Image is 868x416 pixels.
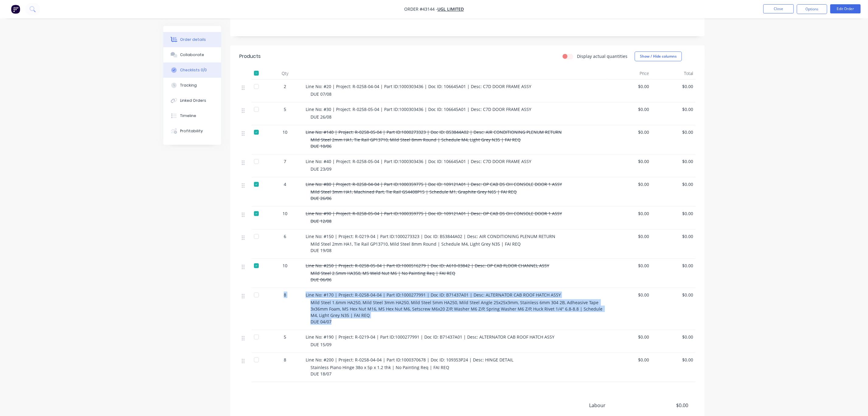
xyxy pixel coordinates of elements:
span: Labour [589,402,643,409]
span: Stainless Piano Hinge 38o x 5p x 1.2 thk | No Painting Req | FAI REQ DUE 18/07 [311,364,449,377]
span: Line No: #200 | Project: R-0258-04-04 | Part ID:1000370678 | Doc ID: 109353P24 | Desc: HINGE DETAIL [306,357,513,363]
span: 10 [283,262,287,269]
span: $0.00 [610,292,649,298]
span: $0.00 [610,210,649,217]
span: $0.00 [643,402,688,409]
div: Checklists 0/0 [180,67,207,73]
span: Line No: #150 | Project: R-0219-04 | Part ID:1000273323 | Doc ID: B53844A02 | Desc: AIR CONDITION... [306,233,555,239]
button: Linked Orders [163,93,221,108]
span: 5 [284,106,286,112]
span: 8 [284,357,286,363]
span: $0.00 [654,181,693,187]
span: Line No: #190 | Project: R-0219-04 | Part ID:1000277991 | Doc ID: B71437A01 | Desc: ALTERNATOR CA... [306,334,554,340]
a: UGL LIMITED [437,6,464,12]
span: $0.00 [610,106,649,112]
span: DUE 12/08 [311,218,332,224]
span: $0.00 [654,292,693,298]
span: $0.00 [654,357,693,363]
span: DUE 15/09 [311,342,332,347]
span: $0.00 [654,262,693,269]
div: Profitability [180,128,203,134]
span: $0.00 [610,181,649,187]
button: Edit Order [830,4,861,13]
span: 7 [284,158,286,165]
span: $0.00 [654,233,693,240]
div: Order details [180,37,206,42]
span: Order #43144 - [404,6,437,12]
span: Mild Steel 2mm HA1, Tie Rail GP13710, Mild Steel 8mm Round | Schedule M4, Light Grey N35 | FAI RE... [311,137,521,149]
div: Price [607,67,651,80]
button: Collaborate [163,47,221,62]
span: 6 [284,233,286,240]
span: Line No: #140 | Project: R-0258-05-04 | Part ID:1000273323 | Doc ID: B53844A02 | Desc: AIR CONDIT... [306,129,562,135]
button: Close [763,4,794,13]
span: $0.00 [610,262,649,269]
span: Line No: #250 | Project: R-0258-05-04 | Part ID:1000516279 | Doc ID: A610-03842 | Desc: OP CAB FL... [306,263,549,268]
span: $0.00 [654,334,693,340]
span: 5 [284,334,286,340]
span: $0.00 [654,158,693,165]
button: Checklists 0/0 [163,62,221,78]
div: Qty [267,67,303,80]
button: Options [797,4,827,14]
span: $0.00 [610,357,649,363]
span: Line No: #80 | Project: R-0258-04-04 | Part ID:1000359775 | Doc ID: 109121A01 | Desc: OP CAB DS O... [306,181,562,187]
span: Line No: #30 | Project: R-0258-05-04 | Part ID:1000303436 | Doc ID: 106645A01 | Desc: C7D DOOR FR... [306,106,531,112]
span: Line No: #90 | Project: R-0258-05-04 | Part ID:1000359775 | Doc ID: 109121A01 | Desc: OP CAB DS O... [306,211,562,216]
span: $0.00 [654,83,693,90]
span: 8 [284,292,286,298]
span: 2 [284,83,286,90]
button: Show / Hide columns [635,52,682,61]
button: Profitability [163,123,221,139]
div: Collaborate [180,52,204,58]
span: DUE 26/08 [311,114,332,120]
span: 10 [283,129,287,135]
span: Mild Steel 3mm HA1, Machined Part, Tie Rail GS4408P15 | Schedule M1, Graphite Grey N65 | FAI REQ ... [311,189,517,201]
button: Timeline [163,108,221,123]
div: Products [239,53,261,60]
span: $0.00 [610,129,649,135]
span: $0.00 [610,334,649,340]
span: Mild Steel 1.6mm HA250, Mild Steel 3mm HA250, Mild Steel 5mm HA250, Mild Steel Angle 25x25x3mm, S... [311,300,604,325]
span: Mild Steel 2mm HA1, Tie Rail GP13710, Mild Steel 8mm Round | Schedule M4, Light Grey N35 | FAI RE... [311,241,521,253]
div: Total [651,67,696,80]
div: Linked Orders [180,98,207,103]
span: $0.00 [610,158,649,165]
div: Tracking [180,83,197,88]
span: DUE 07/08 [311,91,332,97]
span: $0.00 [654,106,693,112]
span: DUE 23/09 [311,166,332,172]
span: $0.00 [654,129,693,135]
button: Tracking [163,78,221,93]
span: Mild Steel 2.5mm HA350, MS Weld Nut M6 | No Painting Req | FAI REQ DUE 06/06 [311,270,455,283]
span: Line No: #40 | Project: R-0258-05-04 | Part ID:1000303436 | Doc ID: 106645A01 | Desc: C7D DOOR FR... [306,158,531,164]
span: 10 [283,210,287,217]
span: $0.00 [654,210,693,217]
span: $0.00 [610,233,649,240]
div: Timeline [180,113,196,119]
label: Display actual quantities [577,53,627,59]
span: Line No: #20 | Project: R-0258-04-04 | Part ID:1000303436 | Doc ID: 106645A01 | Desc: C7D DOOR FR... [306,84,531,89]
img: Factory [11,5,20,14]
span: 4 [284,181,286,187]
span: Line No: #170 | Project: R-0258-04-04 | Part ID:1000277991 | Doc ID: B71437A01 | Desc: ALTERNATOR... [306,292,561,298]
span: $0.00 [610,83,649,90]
button: Order details [163,32,221,47]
